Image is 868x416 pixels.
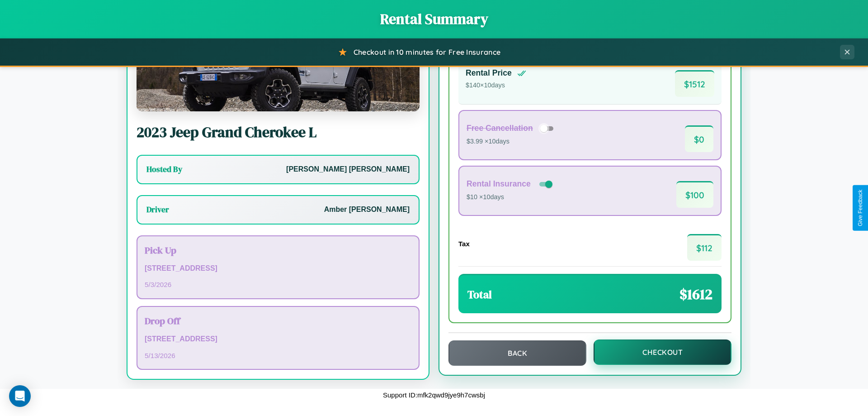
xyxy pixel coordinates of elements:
[286,163,410,176] p: [PERSON_NAME] [PERSON_NAME]
[467,124,533,133] h4: Free Cancellation
[458,240,470,248] h4: Tax
[383,389,485,401] p: Support ID: mfk2qwd9jye9h7cwsbj
[857,190,863,226] div: Give Feedback
[466,68,512,78] h4: Rental Price
[448,340,586,366] button: Back
[324,203,410,216] p: Amber [PERSON_NAME]
[466,80,526,91] p: $ 140 × 10 days
[594,339,731,365] button: Checkout
[467,287,492,302] h3: Total
[679,284,712,304] span: $ 1612
[145,262,411,275] p: [STREET_ADDRESS]
[146,204,169,215] h3: Driver
[687,234,722,261] span: $ 112
[675,70,714,97] span: $ 1512
[9,9,859,29] h1: Rental Summary
[9,385,31,407] div: Open Intercom Messenger
[145,333,411,346] p: [STREET_ADDRESS]
[145,314,411,327] h3: Drop Off
[145,278,411,291] p: 5 / 3 / 2026
[137,122,420,142] h2: 2023 Jeep Grand Cherokee L
[354,48,500,57] span: Checkout in 10 minutes for Free Insurance
[467,191,554,203] p: $10 × 10 days
[146,164,182,175] h3: Hosted By
[685,125,713,152] span: $ 0
[145,349,411,362] p: 5 / 13 / 2026
[467,136,557,148] p: $3.99 × 10 days
[467,179,531,189] h4: Rental Insurance
[676,181,713,208] span: $ 100
[145,244,411,257] h3: Pick Up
